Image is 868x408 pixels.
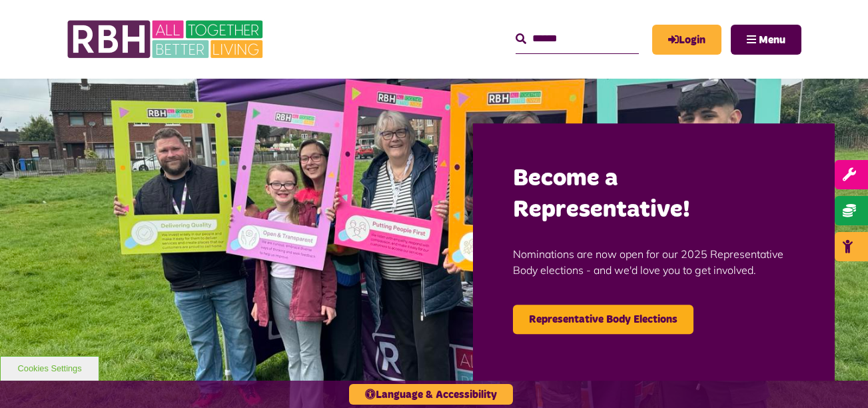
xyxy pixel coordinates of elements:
[513,305,693,334] a: Representative Body Elections
[808,348,868,408] iframe: Netcall Web Assistant for live chat
[67,13,266,65] img: RBH
[513,163,795,226] h2: Become a Representative!
[759,35,785,45] span: Menu
[652,25,721,55] a: MyRBH
[731,25,801,55] button: Navigation
[513,226,795,298] p: Nominations are now open for our 2025 Representative Body elections - and we'd love you to get in...
[349,384,513,405] button: Language & Accessibility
